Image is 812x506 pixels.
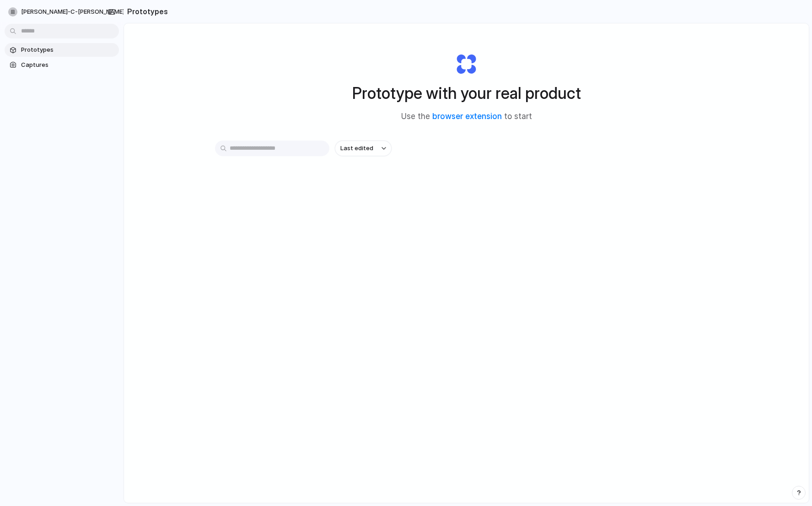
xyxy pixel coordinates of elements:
span: Prototypes [21,45,115,54]
span: Captures [21,60,115,70]
h1: Prototype with your real product [352,81,581,105]
a: Prototypes [5,43,119,57]
span: Last edited [340,144,373,153]
button: Last edited [335,141,392,156]
a: browser extension [432,112,502,121]
a: Captures [5,58,119,72]
button: [PERSON_NAME]-c-[PERSON_NAME] [5,5,139,19]
h2: Prototypes [124,6,168,17]
span: Use the to start [401,111,532,123]
span: [PERSON_NAME]-c-[PERSON_NAME] [21,7,124,16]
